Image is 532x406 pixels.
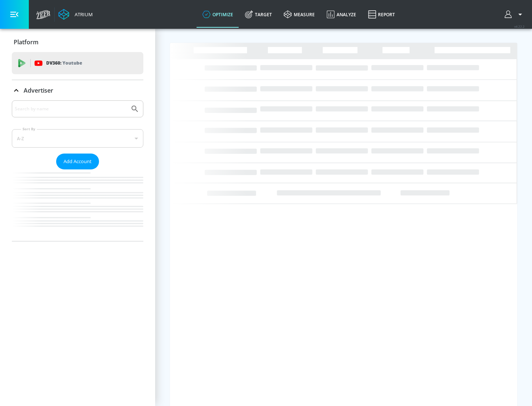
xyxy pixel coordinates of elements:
a: Analyze [321,1,362,28]
input: Search by name [15,104,127,114]
div: Atrium [72,11,93,18]
p: Youtube [62,59,82,67]
label: Sort By [21,127,37,131]
a: measure [278,1,321,28]
p: DV360: [46,59,82,67]
div: Advertiser [12,80,143,101]
p: Platform [14,38,38,46]
button: Add Account [56,154,99,169]
nav: list of Advertiser [12,169,143,241]
a: Atrium [58,9,93,20]
div: DV360: Youtube [12,52,143,74]
div: Platform [12,32,143,52]
a: Target [239,1,278,28]
p: Advertiser [24,86,53,94]
a: optimize [197,1,239,28]
div: Advertiser [12,100,143,241]
span: Add Account [64,157,92,166]
a: Report [362,1,401,28]
span: v 4.22.2 [514,24,525,28]
div: A-Z [12,129,143,148]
